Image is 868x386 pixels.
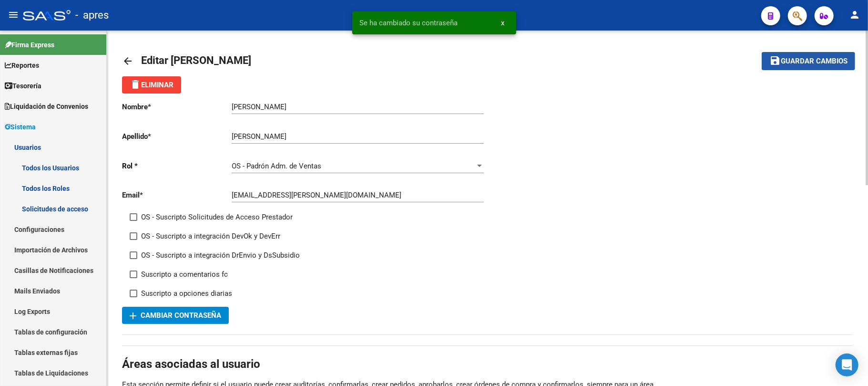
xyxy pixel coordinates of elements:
[122,76,181,94] button: Eliminar
[130,81,174,89] span: Eliminar
[5,122,36,132] span: Sistema
[5,60,39,71] span: Reportes
[769,55,781,66] mat-icon: save
[122,356,853,372] h1: Áreas asociadas al usuario
[141,269,228,280] span: Suscripto a comentarios fc
[232,162,321,170] span: OS - Padrón Adm. de Ventas
[141,230,280,242] span: OS - Suscripto a integración DevOk y DevErr
[5,101,88,112] span: Liquidación de Convenios
[122,307,229,324] button: Cambiar Contraseña
[141,211,293,223] span: OS - Suscripto Solicitudes de Acceso Prestador
[141,54,251,66] span: Editar [PERSON_NAME]
[130,79,141,90] mat-icon: delete
[494,14,512,31] button: x
[122,102,232,112] p: Nombre
[122,190,232,200] p: Email
[130,311,221,320] span: Cambiar Contraseña
[501,19,505,27] span: x
[762,52,855,70] button: Guardar cambios
[8,9,19,21] mat-icon: menu
[127,310,139,322] mat-icon: add
[360,18,458,28] span: Se ha cambiado su contraseña
[122,131,232,142] p: Apellido
[5,81,41,91] span: Tesorería
[849,9,860,21] mat-icon: person
[836,354,858,376] div: Open Intercom Messenger
[122,55,133,67] mat-icon: arrow_back
[122,161,232,171] p: Rol *
[75,5,109,26] span: - apres
[141,250,300,261] span: OS - Suscripto a integración DrEnvio y DsSubsidio
[141,288,232,299] span: Suscripto a opciones diarias
[5,40,54,50] span: Firma Express
[781,57,848,66] span: Guardar cambios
